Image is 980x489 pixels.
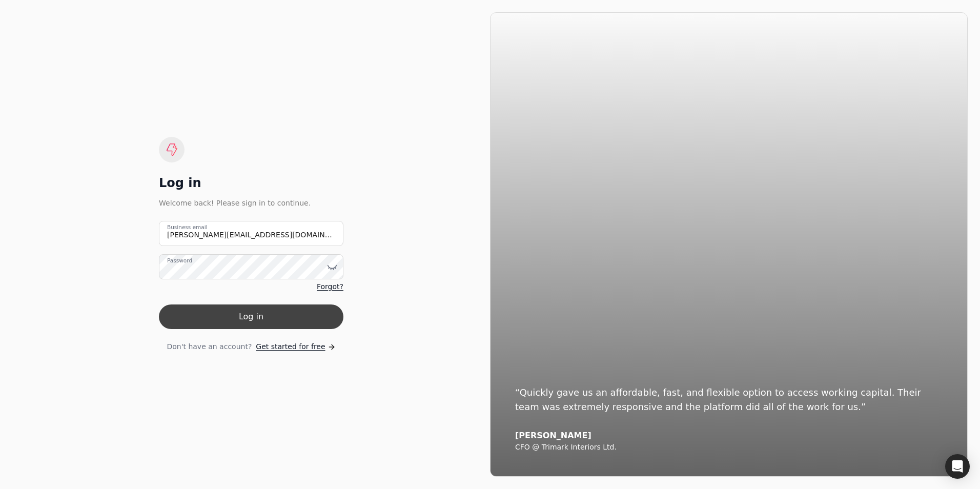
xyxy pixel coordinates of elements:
[159,197,343,209] div: Welcome back! Please sign in to continue.
[515,443,943,452] div: CFO @ Trimark Interiors Ltd.
[167,341,252,352] span: Don't have an account?
[317,281,343,292] a: Forgot?
[167,223,208,232] label: Business email
[159,175,343,191] div: Log in
[167,257,192,265] label: Password
[256,341,335,352] a: Get started for free
[945,454,970,479] div: Open Intercom Messenger
[159,304,343,329] button: Log in
[515,385,943,414] div: “Quickly gave us an affordable, fast, and flexible option to access working capital. Their team w...
[256,341,325,352] span: Get started for free
[515,431,943,441] div: [PERSON_NAME]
